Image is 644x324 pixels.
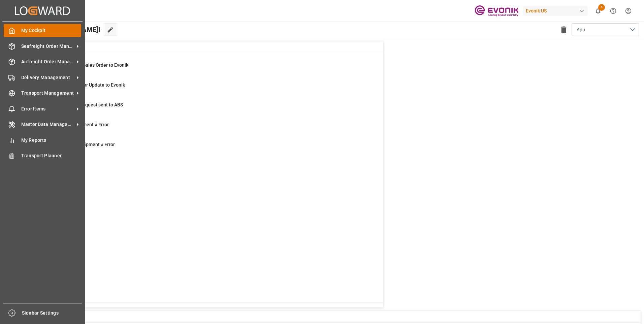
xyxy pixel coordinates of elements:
[21,43,74,50] span: Seafreight Order Management
[4,149,81,162] a: Transport Planner
[606,3,621,19] button: Help Center
[35,141,375,155] a: 0TU : Pre-Leg Shipment # ErrorTransport Unit
[4,133,81,147] a: My Reports
[21,90,74,97] span: Transport Management
[22,310,82,317] span: Sidebar Settings
[35,121,375,135] a: 0Main-Leg Shipment # ErrorShipment
[28,23,100,36] span: Hello [PERSON_NAME]!
[523,4,590,17] button: Evonik US
[52,82,125,88] span: Error Sales Order Update to Evonik
[590,3,606,19] button: show 4 new notifications
[21,105,74,112] span: Error Items
[572,23,639,36] button: open menu
[35,101,375,116] a: 0Pending Bkg Request sent to ABSShipment
[52,62,128,68] span: Error on Initial Sales Order to Evonik
[523,6,588,16] div: Evonik US
[21,74,74,81] span: Delivery Management
[21,121,74,128] span: Master Data Management
[21,137,82,144] span: My Reports
[21,58,74,65] span: Airfreight Order Management
[35,62,375,76] a: 1Error on Initial Sales Order to EvonikShipment
[35,82,375,96] a: 0Error Sales Order Update to EvonikShipment
[475,5,518,17] img: Evonik-brand-mark-Deep-Purple-RGB.jpeg_1700498283.jpeg
[52,102,123,107] span: Pending Bkg Request sent to ABS
[577,26,585,33] span: Apu
[4,24,81,37] a: My Cockpit
[21,152,82,159] span: Transport Planner
[598,4,605,11] span: 4
[21,27,82,34] span: My Cockpit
